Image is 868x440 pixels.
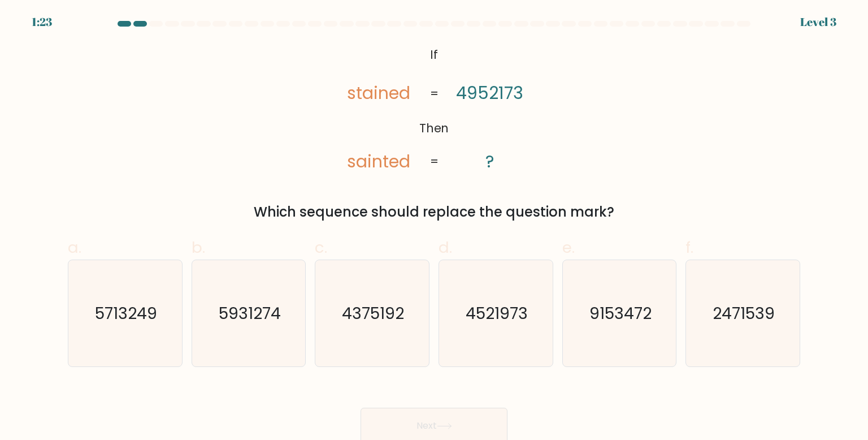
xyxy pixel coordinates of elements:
[439,236,452,258] span: d.
[589,302,652,325] text: 9153472
[456,81,523,106] tspan: 4952173
[68,236,81,258] span: a.
[713,302,775,325] text: 2471539
[430,46,438,63] tspan: If
[346,149,410,174] tspan: sainted
[32,14,52,31] div: 1:23
[430,154,439,170] tspan: =
[327,43,541,175] svg: @import url('[URL][DOMAIN_NAME]);
[800,14,836,31] div: Level 3
[192,236,205,258] span: b.
[466,302,528,325] text: 4521973
[219,302,281,325] text: 5931274
[315,236,327,258] span: c.
[685,236,693,258] span: f.
[346,81,410,106] tspan: stained
[430,85,439,102] tspan: =
[342,302,405,325] text: 4375192
[562,236,575,258] span: e.
[419,120,449,137] tspan: Then
[75,202,793,222] div: Which sequence should replace the question mark?
[485,150,494,174] tspan: ?
[95,302,157,325] text: 5713249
